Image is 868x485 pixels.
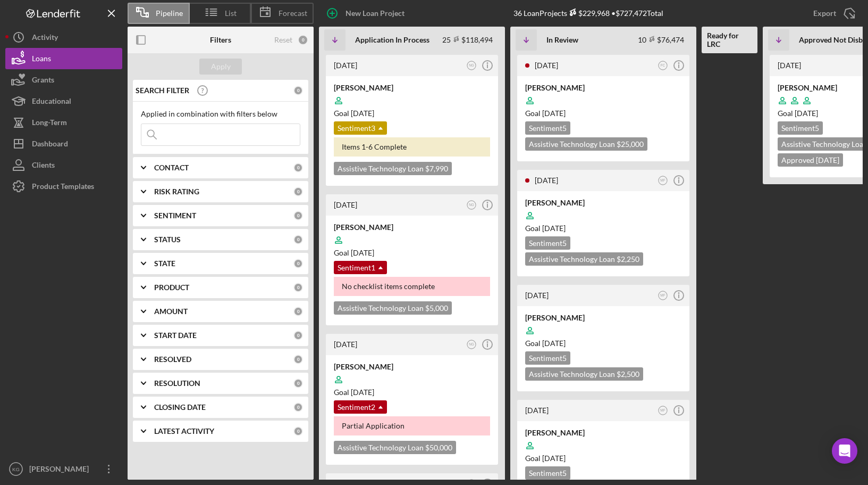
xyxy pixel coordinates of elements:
div: 0 [293,187,303,196]
div: Assistive Technology Loan [525,367,643,381]
div: 0 [293,426,303,436]
a: Dashboard [5,133,122,154]
div: Product Templates [32,176,94,200]
span: Goal [525,109,566,118]
div: Activity [32,27,58,51]
time: 10/09/2025 [542,339,566,348]
div: 0 [293,402,303,412]
div: 0 [293,211,303,220]
div: [PERSON_NAME] [334,222,490,233]
div: Sentiment 3 [334,121,387,135]
b: LATEST ACTIVITY [154,427,214,435]
b: In Review [546,36,578,44]
div: Applied in combination with filters below [141,110,300,118]
time: 10/18/2025 [351,109,374,118]
button: Grants [5,69,122,91]
div: Partial Application [334,416,490,435]
div: Educational [32,91,71,114]
a: Educational [5,91,122,112]
button: Clients [5,154,122,176]
time: 2025-09-18 04:57 [535,61,558,70]
b: START DATE [154,331,197,340]
a: Long-Term [5,112,122,133]
time: 2025-09-16 00:39 [525,291,549,300]
b: RESOLVED [154,355,191,364]
b: PRODUCT [154,283,189,292]
span: $25,000 [617,139,644,149]
button: KG[PERSON_NAME] [5,458,122,480]
text: FC [661,63,665,67]
div: 25 $118,494 [442,35,493,44]
div: Assistive Technology Loan [334,162,452,175]
span: Goal [525,454,566,463]
span: Goal [334,388,374,397]
time: 10/08/2025 [542,454,566,463]
b: CLOSING DATE [154,403,206,412]
span: Pipeline [156,9,183,18]
span: $5,000 [425,303,448,313]
span: Goal [778,109,818,118]
div: [PERSON_NAME] [525,428,681,438]
div: Reset [274,36,292,44]
div: Approved [DATE] [778,153,843,167]
div: Assistive Technology Loan [334,301,452,315]
button: MF [656,174,670,188]
div: Apply [211,59,231,75]
div: 0 [293,163,303,172]
time: 2025-09-18 16:49 [334,200,357,209]
div: Grants [32,69,54,93]
div: 36 Loan Projects • $727,472 Total [513,9,663,18]
button: Export [803,3,863,24]
a: [DATE]MF[PERSON_NAME]Goal [DATE]Sentiment5Assistive Technology Loan $2,250 [516,168,691,278]
time: 10/03/2025 [542,224,566,233]
time: 10/18/2025 [351,248,374,257]
span: Forecast [279,9,307,18]
time: 2025-09-17 04:51 [535,176,558,185]
time: 2025-09-17 19:05 [334,340,357,349]
span: List [225,9,237,18]
text: NG [469,343,474,347]
div: Dashboard [32,133,68,157]
div: Assistive Technology Loan [334,441,456,454]
time: 2025-09-18 21:35 [334,61,357,70]
div: 0 [293,86,303,95]
time: 2025-09-11 04:11 [778,61,801,70]
button: New Loan Project [319,3,415,24]
b: Filters [210,36,231,44]
text: MF [660,178,665,182]
span: Goal [334,248,374,257]
div: Clients [32,154,55,178]
b: RESOLUTION [154,379,200,388]
div: Sentiment 2 [334,400,387,414]
div: 10 $76,474 [638,35,684,44]
text: KG [12,466,20,472]
div: Export [813,3,836,24]
div: Sentiment 5 [525,121,570,135]
div: Items 1-6 Complete [334,137,490,157]
span: $2,250 [617,254,639,264]
b: CONTACT [154,163,189,172]
div: New Loan Project [345,3,404,24]
b: STATE [154,259,175,268]
div: 0 [298,35,308,45]
button: MF [656,289,670,303]
text: MF [660,293,665,297]
div: No checklist items complete [334,277,490,296]
div: Open Intercom Messenger [832,438,857,464]
a: Loans [5,48,122,69]
span: $2,500 [617,369,639,379]
div: [PERSON_NAME] [525,198,681,208]
div: 0 [293,355,303,364]
div: 0 [293,379,303,388]
b: SENTIMENT [154,211,196,220]
div: 0 [293,331,303,340]
button: MF [656,404,670,418]
div: Loans [32,48,51,72]
div: Sentiment 5 [525,466,570,480]
a: Activity [5,27,122,48]
b: Ready for LRC [707,31,752,48]
b: SEARCH FILTER [136,86,189,95]
div: [PERSON_NAME] [525,83,681,93]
